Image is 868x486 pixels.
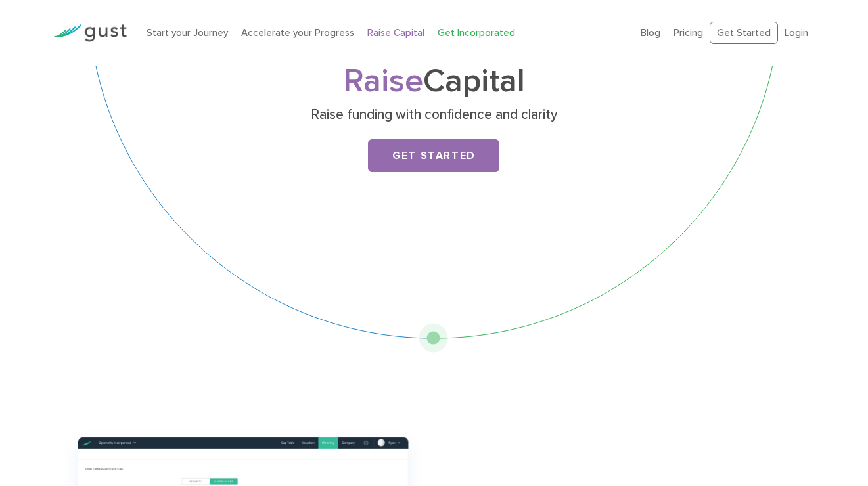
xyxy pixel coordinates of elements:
img: Gust Logo [53,24,127,42]
h1: Capital [174,66,693,97]
a: Get Started [710,22,778,45]
a: Pricing [674,27,703,39]
a: Get Started [368,139,499,172]
a: Accelerate your Progress [241,27,354,39]
a: Blog [641,27,660,39]
a: Raise Capital [367,27,424,39]
span: Raise [343,62,423,100]
p: Raise funding with confidence and clarity [179,106,689,124]
a: Login [785,27,808,39]
a: Get Incorporated [438,27,515,39]
a: Start your Journey [147,27,228,39]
